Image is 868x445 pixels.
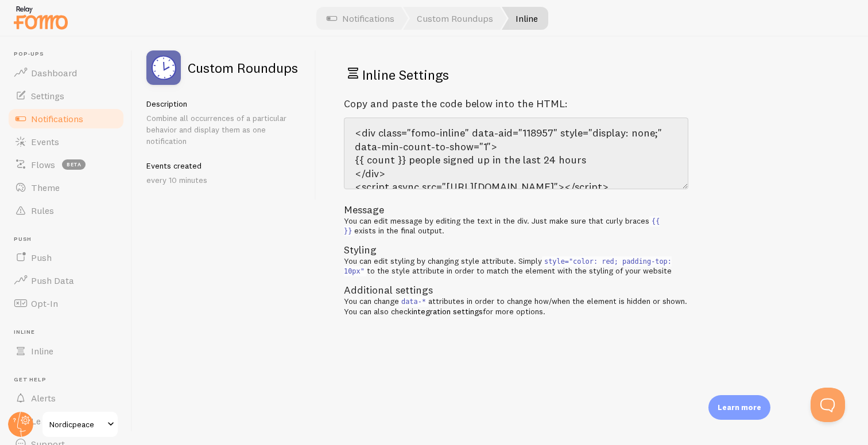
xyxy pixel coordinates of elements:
div: You can edit message by editing the text in the div. Just make sure that curly braces exists in t... [344,216,688,236]
code: data-* [399,296,428,307]
h3: Styling [344,243,688,256]
span: Pop-ups [14,50,125,58]
span: Nordicpeace [49,417,104,431]
span: Dashboard [31,67,77,79]
a: Flows beta [7,153,125,176]
h2: Inline Settings [344,64,688,84]
h5: Events created [146,161,302,171]
a: Events [7,130,125,153]
a: Push [7,246,125,269]
span: Push [31,252,52,263]
img: fomo_icons_custom_roundups.svg [146,50,181,85]
span: Opt-In [31,298,58,309]
a: Learn [7,409,125,432]
span: Settings [31,90,64,102]
code: {{ }} [344,216,660,237]
span: Notifications [31,113,83,124]
a: Notifications [7,107,125,130]
span: Events [31,136,59,147]
h3: Additional settings [344,283,688,296]
span: Theme [31,182,60,193]
a: Inline [7,339,125,362]
h3: Message [344,203,688,216]
a: integration settings [412,306,483,317]
span: Push [14,236,125,243]
a: Dashboard [7,61,125,84]
span: Get Help [14,376,125,384]
textarea: <div class="fomo-inline" data-aid="118957" style="display: none;" data-min-count-to-show="1"> {{ ... [344,118,688,189]
h2: Custom Roundups [188,61,298,75]
span: Inline [31,345,53,357]
span: Flows [31,159,55,170]
p: Combine all occurrences of a particular behavior and display them as one notification [146,112,302,147]
p: every 10 minutes [146,174,302,186]
span: Push Data [31,275,74,286]
a: Nordicpeace [41,411,119,438]
span: Inline [14,329,125,336]
span: Rules [31,205,54,216]
p: Learn more [718,402,761,413]
h5: Description [146,99,302,109]
a: Theme [7,176,125,199]
a: Settings [7,84,125,107]
code: style="color: red; padding-top: 10px" [344,256,672,277]
span: Alerts [31,392,56,404]
a: Opt-In [7,292,125,315]
a: Alerts [7,387,125,409]
div: Learn more [708,395,770,420]
a: Push Data [7,269,125,292]
a: Rules [7,199,125,222]
iframe: Help Scout Beacon - Open [811,388,845,422]
img: fomo-relay-logo-orange.svg [12,3,69,32]
label: Copy and paste the code below into the HTML: [344,97,568,110]
div: You can edit styling by changing style attribute. Simply to the style attribute in order to match... [344,203,688,317]
span: beta [62,159,86,170]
